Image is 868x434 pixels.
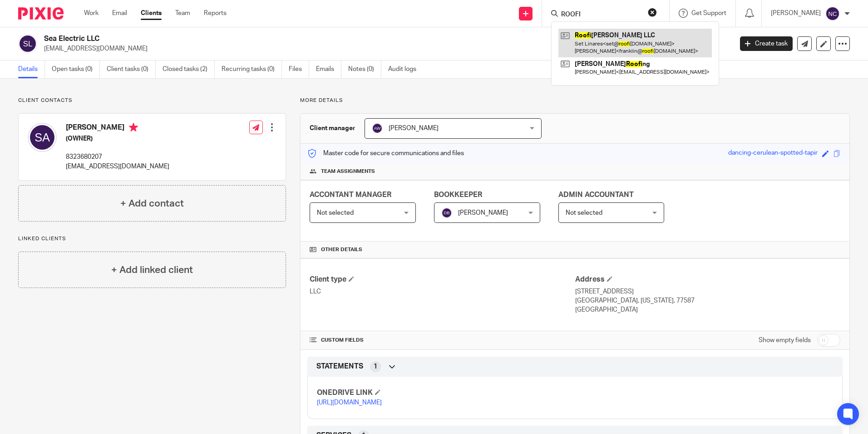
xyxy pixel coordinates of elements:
a: Closed tasks (2) [163,61,215,78]
img: svg%3E [372,123,383,134]
h4: Address [575,275,840,284]
p: [STREET_ADDRESS] [575,287,840,296]
span: Not selected [317,210,354,216]
span: 1 [374,362,377,371]
h4: + Add contact [120,197,184,211]
h2: Sea Electric LLC [44,34,590,44]
a: Client tasks (0) [107,61,156,78]
p: 8323680207 [66,152,169,161]
a: Work [84,9,99,18]
span: Team assignments [321,168,375,175]
a: Reports [204,9,227,18]
a: Team [175,9,190,18]
p: [EMAIL_ADDRESS][DOMAIN_NAME] [44,44,726,53]
a: Email [112,9,127,18]
a: Create task [740,36,793,51]
input: Search [560,11,642,19]
a: Emails [316,61,341,78]
p: More details [300,97,850,104]
p: [EMAIL_ADDRESS][DOMAIN_NAME] [66,162,169,171]
span: STATEMENTS [316,362,363,371]
a: Audit logs [388,61,423,78]
img: svg%3E [825,6,840,21]
a: Notes (0) [348,61,381,78]
p: [PERSON_NAME] [771,9,821,18]
span: Get Support [691,10,726,16]
span: ADMIN ACCOUNTANT [558,191,634,198]
h4: Client type [310,275,575,284]
p: Master code for secure communications and files [307,149,464,158]
span: [PERSON_NAME] [389,125,439,131]
p: Client contacts [18,97,286,104]
span: Other details [321,246,362,253]
p: [GEOGRAPHIC_DATA] [575,305,840,314]
img: svg%3E [441,207,452,218]
button: Clear [648,8,657,17]
a: [URL][DOMAIN_NAME] [317,399,382,406]
label: Show empty fields [759,336,811,345]
div: dancing-cerulean-spotted-tapir [728,148,818,159]
h3: Client manager [310,124,355,133]
span: BOOKKEEPER [434,191,482,198]
img: svg%3E [28,123,57,152]
p: Linked clients [18,235,286,242]
img: svg%3E [18,34,37,53]
a: Recurring tasks (0) [222,61,282,78]
a: Open tasks (0) [52,61,100,78]
p: LLC [310,287,575,296]
a: Details [18,61,45,78]
h4: + Add linked client [111,263,193,277]
span: ACCONTANT MANAGER [310,191,391,198]
h4: ONEDRIVE LINK [317,388,575,398]
h5: (OWNER) [66,134,169,143]
h4: [PERSON_NAME] [66,123,169,134]
img: Pixie [18,7,64,20]
i: Primary [129,123,138,132]
a: Clients [141,9,162,18]
span: [PERSON_NAME] [458,210,508,216]
a: Files [289,61,309,78]
p: [GEOGRAPHIC_DATA], [US_STATE], 77587 [575,296,840,305]
h4: CUSTOM FIELDS [310,337,575,344]
span: Not selected [566,210,602,216]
